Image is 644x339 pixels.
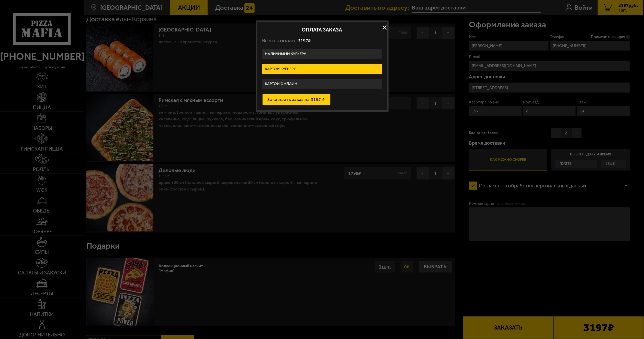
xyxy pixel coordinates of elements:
label: Картой онлайн [262,79,382,89]
h2: Оплата заказа [262,27,382,32]
button: Завершить заказ на 3197 ₽ [262,94,331,105]
p: Всего к оплате: [262,37,382,44]
label: Картой курьеру [262,64,382,74]
label: Наличными курьеру [262,49,382,59]
span: 3197 ₽ [298,38,311,44]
